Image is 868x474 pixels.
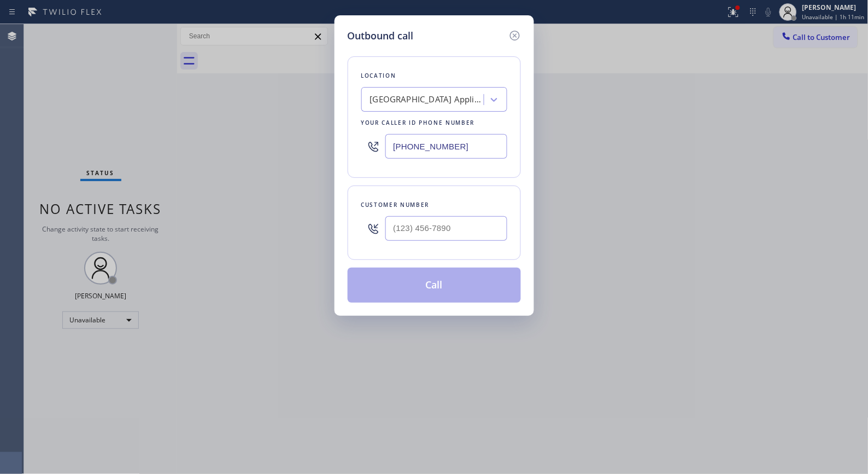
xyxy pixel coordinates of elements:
div: [GEOGRAPHIC_DATA] Appliance Repair [370,94,485,106]
button: Call [348,268,521,303]
input: (123) 456-7890 [385,216,507,241]
div: Customer number [361,199,507,211]
input: (123) 456-7890 [385,134,507,159]
div: Location [361,70,507,82]
div: Your caller id phone number [361,117,507,129]
h5: Outbound call [348,28,414,43]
